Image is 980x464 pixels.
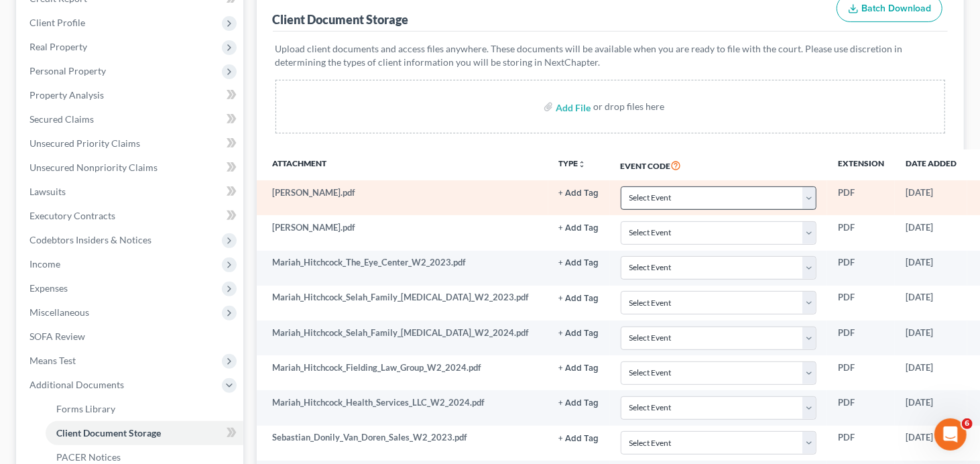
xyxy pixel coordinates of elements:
[827,251,895,286] td: PDF
[56,403,115,414] span: Forms Library
[21,361,32,372] button: Emoji picker
[578,160,587,168] i: unfold_more
[895,286,967,321] td: [DATE]
[827,150,895,180] th: Extension
[29,41,87,52] span: Real Property
[56,427,161,439] span: Client Document Storage
[29,306,89,318] span: Miscellaneous
[559,431,599,444] a: + Add Tag
[559,361,599,374] a: + Add Tag
[559,256,599,269] a: + Add Tag
[861,3,931,14] span: Batch Download
[46,421,243,445] a: Client Document Storage
[895,180,967,215] td: [DATE]
[65,7,152,17] h1: [PERSON_NAME]
[827,390,895,425] td: PDF
[64,361,74,372] button: Upload attachment
[19,131,243,156] a: Unsecured Priority Claims
[827,426,895,461] td: PDF
[59,121,245,184] i: [PERSON_NAME] & [PERSON_NAME] specializes in Personal Injury, Employment Discrimination, Adoption...
[230,356,251,378] button: Send a message…
[19,83,243,107] a: Property Analysis
[934,418,967,451] iframe: Intercom live chat
[42,361,53,372] button: Gif picker
[29,282,68,294] span: Expenses
[559,221,599,234] a: + Add Tag
[559,329,599,338] button: + Add Tag
[827,180,895,215] td: PDF
[257,215,548,250] td: [PERSON_NAME].pdf
[210,5,235,31] button: Home
[559,399,599,408] button: + Add Tag
[559,327,599,339] a: + Add Tag
[895,150,967,180] th: Date added
[593,100,664,113] div: or drop files here
[235,5,259,30] div: Close
[559,434,599,443] button: + Add Tag
[29,186,66,197] span: Lawsuits
[38,7,60,29] img: Profile image for James
[895,215,967,250] td: [DATE]
[827,355,895,390] td: PDF
[275,42,946,69] p: Upload client documents and access files anywhere. These documents will be available when you are...
[11,333,257,356] textarea: Message…
[257,150,548,180] th: Attachment
[559,189,599,198] button: + Add Tag
[29,137,140,149] span: Unsecured Priority Claims
[610,150,827,180] th: Event Code
[29,65,106,76] span: Personal Property
[257,390,548,425] td: Mariah_Hitchcock_Health_Services_LLC_W2_2024.pdf
[29,17,85,28] span: Client Profile
[257,321,548,355] td: Mariah_Hitchcock_Selah_Family_[MEDICAL_DATA]_W2_2024.pdf
[29,379,124,390] span: Additional Documents
[559,294,599,303] button: + Add Tag
[273,11,409,27] div: Client Document Storage
[19,325,243,349] a: SOFA Review
[895,251,967,286] td: [DATE]
[56,451,121,463] span: PACER Notices
[559,186,599,199] a: + Add Tag
[559,160,587,168] button: TYPEunfold_more
[85,361,96,372] button: Start recording
[29,89,104,101] span: Property Analysis
[29,234,151,245] span: Codebtors Insiders & Notices
[46,397,243,421] a: Forms Library
[59,193,247,456] div: This e-mail, and any attachments thereto, is intended only for the use of the addressee(s) named ...
[257,286,548,321] td: Mariah_Hitchcock_Selah_Family_[MEDICAL_DATA]_W2_2023.pdf
[19,180,243,204] a: Lawsuits
[559,291,599,304] a: + Add Tag
[827,321,895,355] td: PDF
[257,180,548,215] td: [PERSON_NAME].pdf
[559,396,599,409] a: + Add Tag
[827,286,895,321] td: PDF
[895,390,967,425] td: [DATE]
[19,107,243,131] a: Secured Claims
[29,258,60,270] span: Income
[962,418,973,429] span: 6
[257,426,548,461] td: Sebastian_Donily_Van_Doren_Sales_W2_2023.pdf
[29,331,85,342] span: SOFA Review
[559,364,599,373] button: + Add Tag
[257,355,548,390] td: Mariah_Hitchcock_Fielding_Law_Group_W2_2024.pdf
[65,17,92,30] p: Active
[559,224,599,233] button: + Add Tag
[9,5,34,31] button: go back
[559,259,599,268] button: + Add Tag
[257,251,548,286] td: Mariah_Hitchcock_The_Eye_Center_W2_2023.pdf
[29,113,94,125] span: Secured Claims
[19,156,243,180] a: Unsecured Nonpriority Claims
[895,355,967,390] td: [DATE]
[895,321,967,355] td: [DATE]
[827,215,895,250] td: PDF
[29,162,158,173] span: Unsecured Nonpriority Claims
[29,355,76,366] span: Means Test
[19,204,243,228] a: Executory Contracts
[29,210,115,221] span: Executory Contracts
[895,426,967,461] td: [DATE]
